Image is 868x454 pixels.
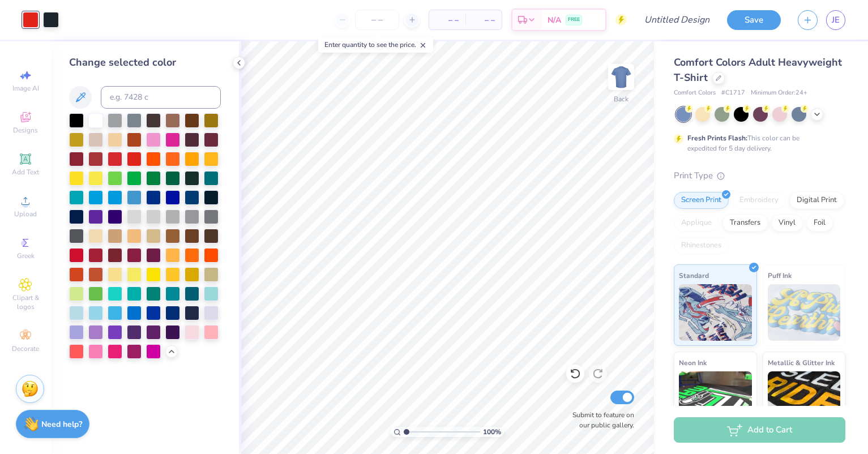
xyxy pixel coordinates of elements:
[768,357,835,369] span: Metallic & Glitter Ink
[721,88,745,98] span: # C1717
[771,215,803,232] div: Vinyl
[318,37,433,53] div: Enter quantity to see the price.
[17,251,35,260] span: Greek
[568,16,580,24] span: FREE
[687,133,827,153] div: This color can be expedited for 5 day delivery.
[483,427,501,437] span: 100 %
[566,410,634,430] label: Submit to feature on our public gallery.
[614,94,628,104] div: Back
[12,84,39,93] span: Image AI
[674,192,729,209] div: Screen Print
[732,192,786,209] div: Embroidery
[789,192,844,209] div: Digital Print
[687,134,747,143] strong: Fresh Prints Flash:
[679,269,709,281] span: Standard
[768,371,841,428] img: Metallic & Glitter Ink
[6,293,45,311] span: Clipart & logos
[12,344,39,353] span: Decorate
[674,237,729,254] div: Rhinestones
[806,215,833,232] div: Foil
[14,209,37,219] span: Upload
[355,10,399,30] input: – –
[832,14,840,27] span: JE
[674,169,845,182] div: Print Type
[635,8,719,31] input: Untitled Design
[41,419,82,430] strong: Need help?
[472,14,495,26] span: – –
[679,371,752,428] img: Neon Ink
[610,66,632,88] img: Back
[101,86,221,109] input: e.g. 7428 c
[826,10,845,30] a: JE
[722,215,768,232] div: Transfers
[768,284,841,341] img: Puff Ink
[674,215,719,232] div: Applique
[548,14,561,26] span: N/A
[674,88,716,98] span: Comfort Colors
[12,168,39,177] span: Add Text
[768,269,792,281] span: Puff Ink
[13,126,38,135] span: Designs
[751,88,807,98] span: Minimum Order: 24 +
[679,284,752,341] img: Standard
[674,55,842,84] span: Comfort Colors Adult Heavyweight T-Shirt
[679,357,707,369] span: Neon Ink
[436,14,459,26] span: – –
[727,10,781,30] button: Save
[69,55,221,70] div: Change selected color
